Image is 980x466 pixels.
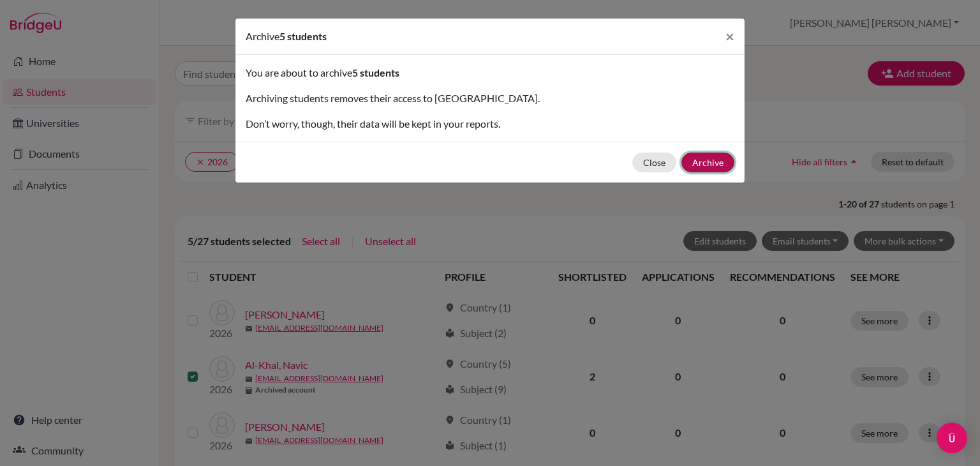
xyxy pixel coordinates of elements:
[246,30,279,42] span: Archive
[352,66,399,79] span: 5 students
[681,153,734,172] button: Archive
[715,19,745,54] button: Close
[279,30,327,42] span: 5 students
[632,153,676,172] button: Close
[246,65,734,80] p: You are about to archive
[246,91,734,106] p: Archiving students removes their access to [GEOGRAPHIC_DATA].
[246,116,734,132] p: Don’t worry, though, their data will be kept in your reports.
[725,27,734,45] span: ×
[937,423,967,453] div: Open Intercom Messenger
